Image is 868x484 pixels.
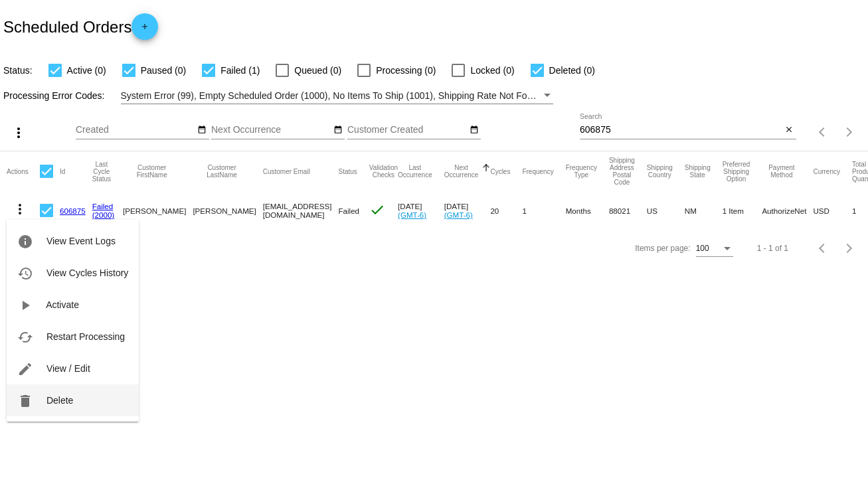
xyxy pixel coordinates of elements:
[46,395,73,406] span: Delete
[17,329,33,345] mat-icon: cached
[17,297,33,313] mat-icon: play_arrow
[46,331,125,342] span: Restart Processing
[46,236,116,246] span: View Event Logs
[46,363,90,374] span: View / Edit
[46,299,79,310] span: Activate
[17,393,33,409] mat-icon: delete
[17,266,33,282] mat-icon: history
[17,361,33,377] mat-icon: edit
[46,268,128,278] span: View Cycles History
[17,234,33,250] mat-icon: info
